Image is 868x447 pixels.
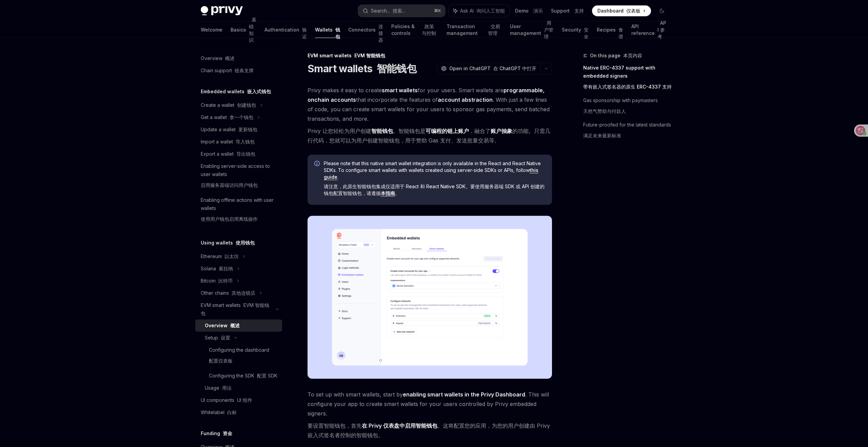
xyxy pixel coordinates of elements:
font: 其他连锁店 [232,290,255,296]
font: 导入钱包 [236,139,255,144]
a: Welcome [201,22,222,38]
div: Ethereum [201,252,239,260]
a: UI components UI 组件 [195,394,282,406]
a: User management 用户管理 [510,22,554,38]
font: 仪表板 [626,8,640,14]
h1: Smart wallets [308,62,416,75]
a: Whitelabel 白标 [195,406,282,419]
font: 验证 [302,27,307,39]
div: Create a wallet [201,101,256,109]
a: Dashboard 仪表板 [592,5,651,16]
a: Export a wallet 导出钱包 [195,148,282,160]
img: Sample enable smart wallets [308,216,552,379]
font: 食谱 [618,27,623,39]
font: 询问人工智能 [476,8,505,14]
div: Overview [201,54,235,62]
a: Import a wallet 导入钱包 [195,136,282,148]
div: Other chains [201,289,255,297]
a: Future-proofed for the latest standards满足未来最新标准 [583,119,673,144]
a: 在 Privy 仪表盘中启用智能钱包 [362,422,437,429]
a: Wallets 钱包 [315,22,340,38]
font: 用法 [222,385,232,391]
span: Dashboard [597,7,640,14]
a: Gas sponsorship with paymasters天然气赞助与付款人 [583,95,673,119]
a: Chain support 链条支撑 [195,64,282,77]
font: API 参考 [657,20,666,39]
a: 本指南 [381,190,395,196]
span: Privy makes it easy to create for your users. Smart wallets are that incorporate the features of ... [308,85,552,148]
a: Policies & controls 政策与控制 [391,22,438,38]
font: 交易管理 [488,23,500,36]
font: 搜索... [393,8,405,14]
a: 账户抽象 [491,128,512,135]
font: 索拉纳 [219,266,233,271]
a: enabling smart wallets in the Privy Dashboard [403,391,525,398]
button: Open in ChatGPT 在 ChatGPT 中打开 [437,63,540,74]
div: Overview [205,322,240,330]
font: 基础知识 [249,17,256,43]
div: Search... [371,7,405,15]
font: 更新钱包 [238,127,257,132]
a: Recipes 食谱 [597,22,623,38]
a: Usage 用法 [195,382,282,394]
span: ⌘ K [434,8,441,14]
div: Solana [201,265,233,273]
font: 资金 [223,430,232,436]
a: account abstraction [438,96,493,103]
font: EVM 智能钱包 [354,53,385,58]
div: Configuring the SDK [209,372,277,380]
div: Chain support [201,66,254,75]
h5: Using wallets [201,239,255,247]
a: Configuring the dashboard配置仪表板 [195,344,282,370]
font: 启用服务器端访问用户钱包 [201,182,258,188]
font: 带有嵌入式签名器的原生 ERC-4337 支持 [583,84,672,90]
font: 支持 [574,8,584,14]
button: Ask AI 询问人工智能 [449,5,510,17]
font: 要设置智能钱包，首先 。这将配置您的应用，为您的用户创建由 Privy 嵌入式签名者控制的智能钱包。 [308,422,550,439]
a: Native ERC-4337 support with embedded signers带有嵌入式签名器的原生 ERC-4337 支持 [583,62,673,95]
font: 钱包 [335,27,340,39]
font: 连接器 [378,23,383,43]
span: Please note that this native smart wallet integration is only available in the React and React Na... [324,160,545,199]
font: 白标 [227,409,237,415]
a: API reference API 参考 [631,22,667,38]
span: Ask AI [460,7,505,14]
div: Enabling server-side access to user wallets [201,162,278,192]
a: Enabling offline actions with user wallets使用用户钱包启用离线操作 [195,194,282,228]
div: Update a wallet [201,125,257,134]
font: 用户管理 [544,20,553,39]
font: 概述 [225,55,235,61]
div: Setup [205,334,230,342]
div: Whitelabel [201,408,237,416]
font: 嵌入式钱包 [247,89,271,94]
font: 创建钱包 [237,102,256,108]
font: 配置仪表板 [209,358,233,364]
div: EVM smart wallets [201,301,272,317]
span: Open in ChatGPT [449,65,536,72]
div: UI components [201,396,252,404]
font: 智能钱包 [377,62,416,75]
font: 在 ChatGPT 中打开 [493,65,536,71]
font: 设置 [221,335,230,341]
font: 满足未来最新标准 [583,133,621,138]
strong: smart wallets [382,87,418,94]
img: dark logo [201,6,243,16]
font: 政策与控制 [422,23,436,36]
font: 拿一个钱包 [230,114,253,120]
strong: 智能钱包 [371,128,393,134]
a: Configuring the SDK 配置 SDK [195,370,282,382]
font: 链条支撑 [235,67,254,73]
a: Overview 概述 [195,319,282,332]
div: Bitcoin [201,277,233,285]
strong: 可编程的链上账户 [426,128,469,134]
a: Security 安全 [562,22,589,38]
font: 本页内容 [623,53,642,58]
a: Transaction management 交易管理 [447,22,501,38]
div: Import a wallet [201,138,255,146]
font: 概述 [230,323,240,328]
a: Authentication 验证 [264,22,307,38]
font: UI 组件 [237,397,252,403]
font: 请注意，此原生智能钱包集成仅适用于 React 和 React Native SDK。要使用服务器端 SDK 或 API 创建的钱包配置智能钱包，请遵循 。 [324,183,545,196]
button: Search... 搜索...⌘K [358,5,446,17]
font: 以太坊 [224,253,239,259]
